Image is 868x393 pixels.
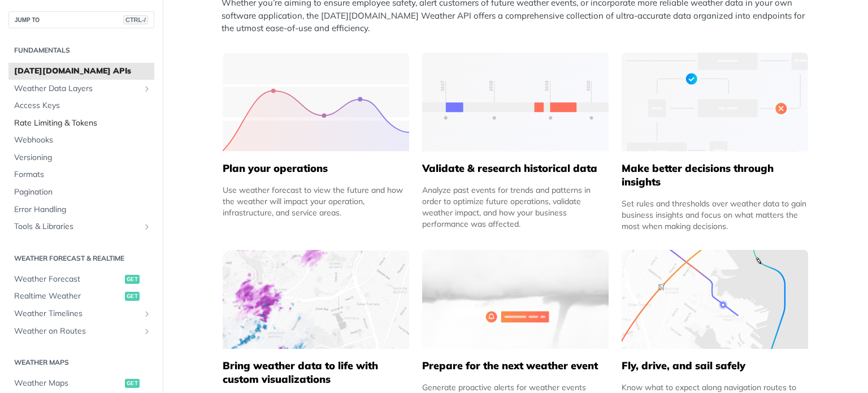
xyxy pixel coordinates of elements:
[422,359,609,373] h5: Prepare for the next weather event
[8,218,154,235] a: Tools & LibrariesShow subpages for Tools & Libraries
[123,15,148,24] span: CTRL-/
[622,198,808,232] div: Set rules and thresholds over weather data to gain business insights and focus on what matters th...
[14,100,151,111] span: Access Keys
[622,359,808,373] h5: Fly, drive, and sail safely
[8,305,154,322] a: Weather TimelinesShow subpages for Weather Timelines
[8,115,154,132] a: Rate Limiting & Tokens
[142,309,151,318] button: Show subpages for Weather Timelines
[14,204,151,215] span: Error Handling
[14,187,151,198] span: Pagination
[14,152,151,163] span: Versioning
[125,379,140,388] span: get
[422,162,609,175] h5: Validate & research historical data
[622,162,808,189] h5: Make better decisions through insights
[142,222,151,231] button: Show subpages for Tools & Libraries
[223,250,409,349] img: 4463876-group-4982x.svg
[422,184,609,230] div: Analyze past events for trends and patterns in order to optimize future operations, validate weat...
[8,166,154,183] a: Formats
[14,169,151,180] span: Formats
[223,162,409,175] h5: Plan your operations
[8,11,154,28] button: JUMP TOCTRL-/
[14,83,140,94] span: Weather Data Layers
[8,323,154,340] a: Weather on RoutesShow subpages for Weather on Routes
[8,375,154,392] a: Weather Mapsget
[14,118,151,129] span: Rate Limiting & Tokens
[8,45,154,55] h2: Fundamentals
[14,274,122,285] span: Weather Forecast
[8,288,154,305] a: Realtime Weatherget
[8,253,154,264] h2: Weather Forecast & realtime
[8,63,154,80] a: [DATE][DOMAIN_NAME] APIs
[14,221,140,232] span: Tools & Libraries
[14,66,151,77] span: [DATE][DOMAIN_NAME] APIs
[223,184,409,218] div: Use weather forecast to view the future and how the weather will impact your operation, infrastru...
[422,53,609,152] img: 13d7ca0-group-496-2.svg
[14,135,151,146] span: Webhooks
[622,53,808,152] img: a22d113-group-496-32x.svg
[422,250,609,349] img: 2c0a313-group-496-12x.svg
[14,291,122,302] span: Realtime Weather
[8,80,154,97] a: Weather Data LayersShow subpages for Weather Data Layers
[223,53,409,152] img: 39565e8-group-4962x.svg
[8,149,154,166] a: Versioning
[142,327,151,336] button: Show subpages for Weather on Routes
[8,97,154,114] a: Access Keys
[8,132,154,149] a: Webhooks
[8,271,154,288] a: Weather Forecastget
[14,308,140,319] span: Weather Timelines
[223,359,409,386] h5: Bring weather data to life with custom visualizations
[8,357,154,368] h2: Weather Maps
[14,378,122,389] span: Weather Maps
[125,292,140,301] span: get
[14,326,140,337] span: Weather on Routes
[8,201,154,218] a: Error Handling
[125,275,140,284] span: get
[622,250,808,349] img: 994b3d6-mask-group-32x.svg
[8,184,154,201] a: Pagination
[142,84,151,93] button: Show subpages for Weather Data Layers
